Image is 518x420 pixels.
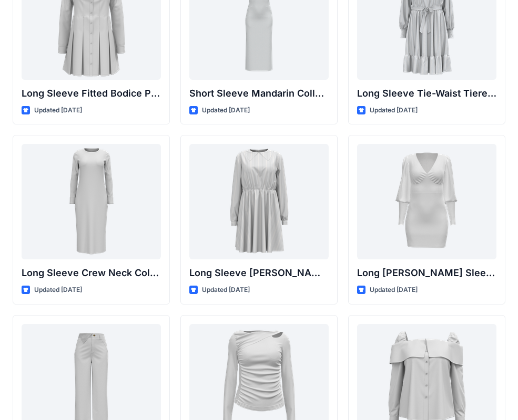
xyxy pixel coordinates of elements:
[34,285,82,296] p: Updated [DATE]
[22,86,161,101] p: Long Sleeve Fitted Bodice Pleated Mini Shirt Dress
[202,105,250,116] p: Updated [DATE]
[357,266,496,280] p: Long [PERSON_NAME] Sleeve Ruched Mini Dress
[22,266,161,280] p: Long Sleeve Crew Neck Column Dress
[357,144,496,259] a: Long Bishop Sleeve Ruched Mini Dress
[22,144,161,259] a: Long Sleeve Crew Neck Column Dress
[189,144,329,259] a: Long Sleeve Peter Pan Collar Gathered Waist Dress
[189,86,329,101] p: Short Sleeve Mandarin Collar Sheath Dress with Floral Appliqué
[34,105,82,116] p: Updated [DATE]
[189,266,329,280] p: Long Sleeve [PERSON_NAME] Collar Gathered Waist Dress
[357,86,496,101] p: Long Sleeve Tie-Waist Tiered Hem Midi Dress
[370,105,418,116] p: Updated [DATE]
[202,285,250,296] p: Updated [DATE]
[370,285,418,296] p: Updated [DATE]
